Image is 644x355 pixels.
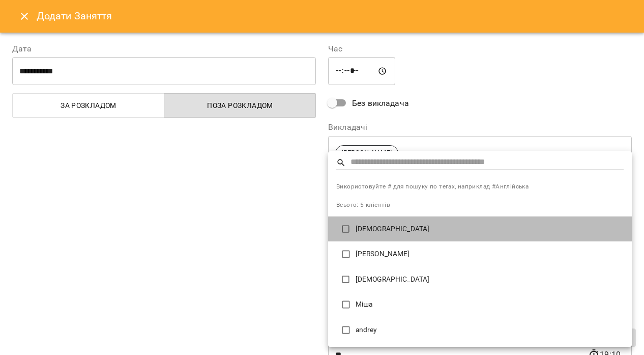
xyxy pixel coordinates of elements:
p: [DEMOGRAPHIC_DATA] [356,275,624,285]
span: Всього: 5 клієнтів [336,201,390,208]
p: Міша [356,299,624,310]
p: [DEMOGRAPHIC_DATA] [356,224,624,234]
p: andrey [356,325,624,335]
p: [PERSON_NAME] [356,249,624,259]
span: Використовуйте # для пошуку по тегах, наприклад #Англійська [336,182,624,192]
